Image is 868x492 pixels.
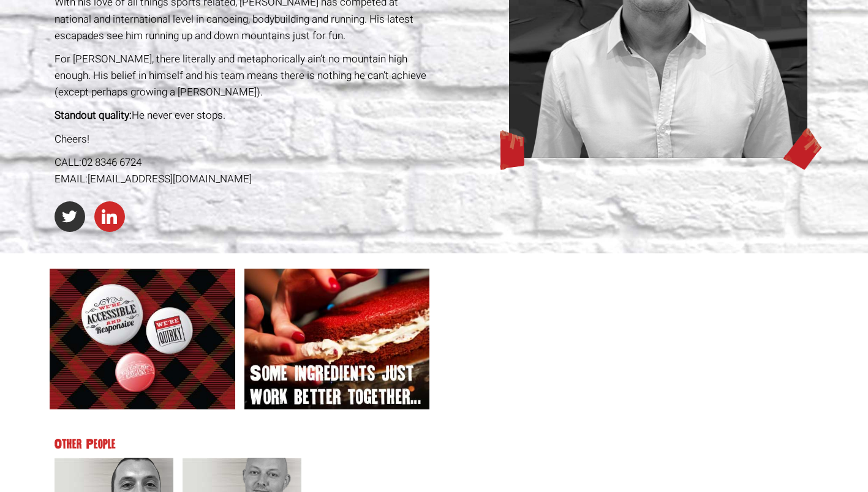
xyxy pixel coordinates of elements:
span: For [PERSON_NAME], there literally and metaphorically ain’t no mountain high enough. His belief i... [55,51,426,100]
div: EMAIL: [55,171,430,187]
span: He never ever stops. [132,108,225,123]
p: Cheers! [55,131,430,147]
span: Standout quality: [55,108,132,123]
h4: Other People [55,438,814,451]
a: 02 8346 6724 [81,155,142,170]
a: [EMAIL_ADDRESS][DOMAIN_NAME] [88,171,252,187]
div: CALL: [55,154,430,171]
